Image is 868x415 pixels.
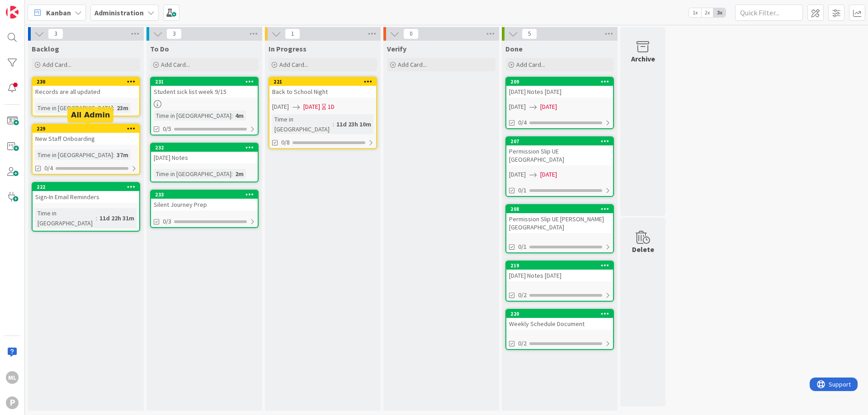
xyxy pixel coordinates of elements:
[518,118,527,127] span: 0/4
[154,111,231,121] div: Time in [GEOGRAPHIC_DATA]
[506,137,613,145] div: 207
[398,61,427,69] span: Add Card...
[510,79,613,85] div: 209
[701,8,713,17] span: 2x
[506,310,613,318] div: 220
[540,170,557,179] span: [DATE]
[505,77,614,129] a: 209[DATE] Notes [DATE][DATE][DATE]0/4
[35,150,113,160] div: Time in [GEOGRAPHIC_DATA]
[269,77,377,149] a: 221Back to School Night[DATE][DATE]1DTime in [GEOGRAPHIC_DATA]:11d 23h 10m0/8
[155,145,258,151] div: 232
[333,119,334,129] span: :
[505,309,614,350] a: 220Weekly Schedule Document0/2
[233,111,246,121] div: 4m
[97,213,137,223] div: 11d 22h 31m
[33,86,139,98] div: Records are all updated
[510,206,613,212] div: 208
[151,152,258,163] div: [DATE] Notes
[387,44,406,53] span: Verify
[150,143,259,182] a: 232[DATE] NotesTime in [GEOGRAPHIC_DATA]:2m
[269,86,376,98] div: Back to School Night
[33,191,139,203] div: Sign-In Email Reminders
[540,102,557,112] span: [DATE]
[231,111,233,121] span: :
[631,53,655,64] div: Archive
[506,213,613,233] div: Permission Slip UE [PERSON_NAME][GEOGRAPHIC_DATA]
[505,204,614,253] a: 208Permission Slip UE [PERSON_NAME][GEOGRAPHIC_DATA]0/1
[506,318,613,330] div: Weekly Schedule Document
[151,199,258,210] div: Silent Journey Prep
[518,290,527,300] span: 0/2
[506,86,613,98] div: [DATE] Notes [DATE]
[44,163,53,173] span: 0/4
[632,244,654,255] div: Delete
[272,102,289,112] span: [DATE]
[274,79,376,85] div: 221
[505,261,614,302] a: 219[DATE] Notes [DATE]0/2
[279,61,308,69] span: Add Card...
[151,191,258,199] div: 233
[510,262,613,269] div: 219
[518,186,527,195] span: 0/1
[334,119,373,129] div: 11d 23h 10m
[151,191,258,210] div: 233Silent Journey Prep
[35,103,113,113] div: Time in [GEOGRAPHIC_DATA]
[269,44,307,53] span: In Progress
[163,124,171,134] span: 0/5
[403,28,419,39] span: 0
[114,103,131,113] div: 23m
[506,137,613,165] div: 207Permission Slip UE [GEOGRAPHIC_DATA]
[150,190,259,228] a: 233Silent Journey Prep0/3
[94,8,144,17] b: Administration
[506,270,613,281] div: [DATE] Notes [DATE]
[113,150,114,160] span: :
[233,169,246,179] div: 2m
[32,44,59,53] span: Backlog
[285,28,300,39] span: 1
[510,138,613,145] div: 207
[518,242,527,252] span: 0/1
[506,205,613,233] div: 208Permission Slip UE [PERSON_NAME][GEOGRAPHIC_DATA]
[71,111,110,119] h5: All Admin
[150,77,259,135] a: 231Student sick list week 9/15Time in [GEOGRAPHIC_DATA]:4m0/5
[231,169,233,179] span: :
[272,114,333,134] div: Time in [GEOGRAPHIC_DATA]
[689,8,701,17] span: 1x
[506,145,613,165] div: Permission Slip UE [GEOGRAPHIC_DATA]
[37,184,139,190] div: 222
[37,79,139,85] div: 230
[33,78,139,98] div: 230Records are all updated
[161,61,190,69] span: Add Card...
[509,102,526,112] span: [DATE]
[33,125,139,145] div: 229New Staff Onboarding
[505,136,614,197] a: 207Permission Slip UE [GEOGRAPHIC_DATA][DATE][DATE]0/1
[509,170,526,179] span: [DATE]
[32,182,140,232] a: 222Sign-In Email RemindersTime in [GEOGRAPHIC_DATA]:11d 22h 31m
[269,78,376,86] div: 221
[151,78,258,86] div: 231
[151,144,258,163] div: 232[DATE] Notes
[506,78,613,98] div: 209[DATE] Notes [DATE]
[33,183,139,191] div: 222
[35,208,96,228] div: Time in [GEOGRAPHIC_DATA]
[46,7,71,18] span: Kanban
[6,371,19,384] div: ML
[19,1,41,12] span: Support
[328,102,335,112] div: 1D
[151,86,258,98] div: Student sick list week 9/15
[33,78,139,86] div: 230
[154,169,231,179] div: Time in [GEOGRAPHIC_DATA]
[735,5,803,21] input: Quick Filter...
[269,78,376,98] div: 221Back to School Night
[155,191,258,198] div: 233
[48,28,63,39] span: 3
[33,125,139,133] div: 229
[506,205,613,213] div: 208
[505,44,523,53] span: Done
[42,61,71,69] span: Add Card...
[506,78,613,86] div: 209
[33,133,139,145] div: New Staff Onboarding
[6,6,19,19] img: Visit kanbanzone.com
[114,150,131,160] div: 37m
[713,8,726,17] span: 3x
